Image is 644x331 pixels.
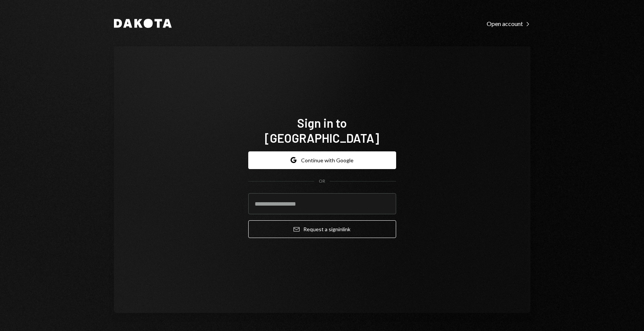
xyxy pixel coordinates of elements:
[319,178,325,185] div: OR
[487,19,530,27] a: Open account
[248,220,396,238] button: Request a signinlink
[248,115,396,145] h1: Sign in to [GEOGRAPHIC_DATA]
[248,151,396,169] button: Continue with Google
[487,20,530,27] div: Open account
